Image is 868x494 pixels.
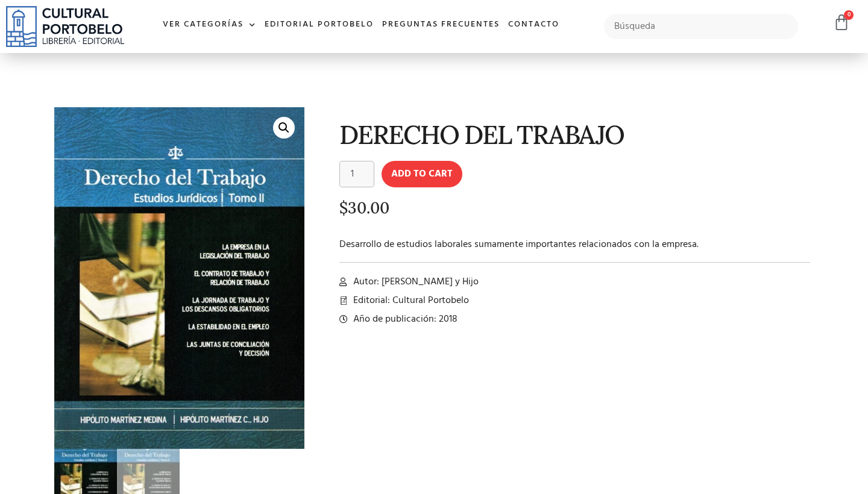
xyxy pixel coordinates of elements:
[844,10,854,20] span: 0
[273,117,295,139] a: 🔍
[339,161,374,187] input: Product quantity
[604,14,799,39] input: Búsqueda
[339,198,389,217] bdi: 30.00
[350,293,469,308] span: Editorial: Cultural Portobelo
[350,312,458,327] span: Año de publicación: 2018
[382,161,462,187] button: Add to cart
[350,275,479,289] span: Autor: [PERSON_NAME] y Hijo
[159,12,260,38] a: Ver Categorías
[339,237,810,252] p: Desarrollo de estudios laborales sumamente importantes relacionados con la empresa.
[504,12,564,38] a: Contacto
[339,198,348,217] span: $
[260,12,378,38] a: Editorial Portobelo
[833,14,850,31] a: 0
[339,120,810,149] h1: DERECHO DEL TRABAJO
[378,12,504,38] a: Preguntas frecuentes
